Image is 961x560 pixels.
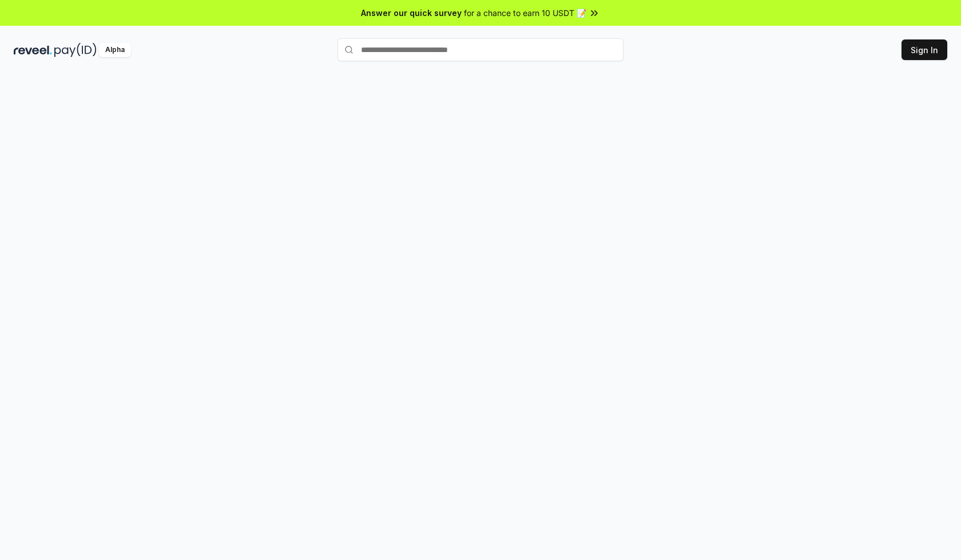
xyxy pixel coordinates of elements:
[361,7,462,19] span: Answer our quick survey
[54,43,97,57] img: pay_id
[902,39,947,60] button: Sign In
[464,7,586,19] span: for a chance to earn 10 USDT 📝
[99,43,131,57] div: Alpha
[14,43,52,57] img: reveel_dark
